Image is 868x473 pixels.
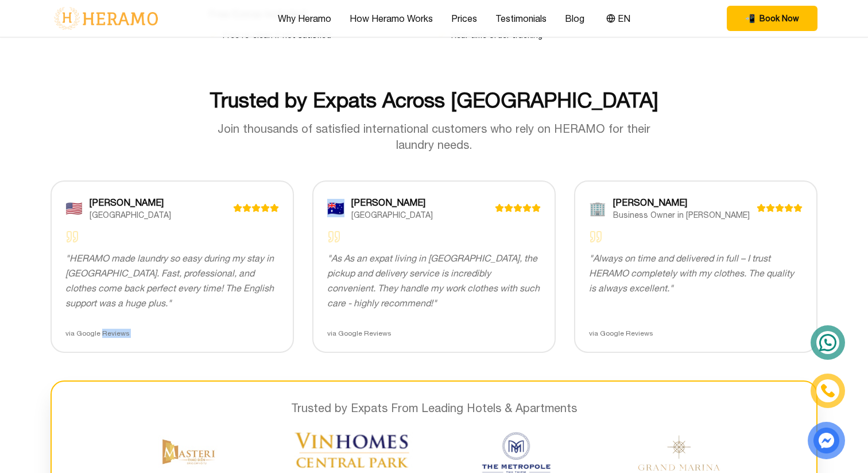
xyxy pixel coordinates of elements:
[51,89,817,111] h2: Trusted by Expats Across [GEOGRAPHIC_DATA]
[759,13,799,24] span: Book Now
[51,6,161,30] img: logo-with-text.png
[811,374,844,407] a: phone-icon
[727,6,817,31] button: phone Book Now
[214,121,654,153] p: Join thousands of satisfied international customers who rely on HERAMO for their laundry needs.
[327,251,541,310] p: " As As an expat living in [GEOGRAPHIC_DATA], the pickup and delivery service is incredibly conve...
[603,11,634,26] button: EN
[495,11,547,25] a: Testimonials
[819,382,836,400] img: phone-icon
[745,13,755,24] span: phone
[278,11,331,25] a: Why Heramo
[589,251,803,295] p: " Always on time and delivered in full – I trust HERAMO completely with my clothes. The quality i...
[65,251,279,310] p: " HERAMO made laundry so easy during my stay in [GEOGRAPHIC_DATA]. Fast, professional, and clothe...
[65,329,279,338] div: via Google Reviews
[589,329,803,338] div: via Google Reviews
[451,11,477,25] a: Prices
[613,209,757,221] div: Business Owner in [PERSON_NAME]
[351,209,495,221] div: [GEOGRAPHIC_DATA]
[70,400,798,416] h3: Trusted by Expats From Leading Hotels & Apartments
[350,11,433,25] a: How Heramo Works
[65,199,83,217] div: 🇺🇸
[327,329,541,338] div: via Google Reviews
[327,199,344,217] div: 🇦🇺
[351,195,495,209] div: [PERSON_NAME]
[90,195,233,209] div: [PERSON_NAME]
[565,11,584,25] a: Blog
[613,195,757,209] div: [PERSON_NAME]
[589,199,606,217] div: 🏢
[90,209,233,221] div: [GEOGRAPHIC_DATA]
